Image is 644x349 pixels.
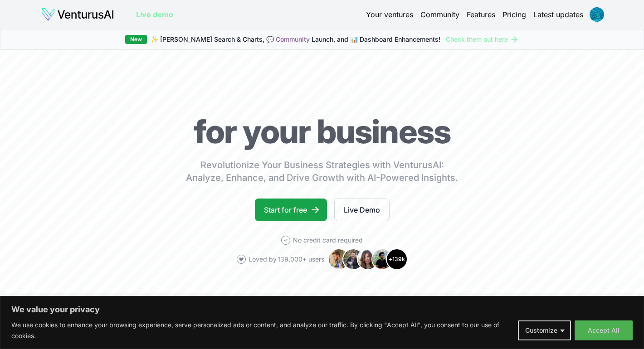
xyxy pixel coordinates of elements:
[151,35,440,44] span: ✨ [PERSON_NAME] Search & Charts, 💬 Launch, and 📊 Dashboard Enhancements!
[590,7,604,22] img: ACg8ocInlgaEr8rFBcxQmS1AG-jV9xT_k7EqrELLJf3WsQEeXvqKHcOY=s96-c
[334,199,390,221] a: Live Demo
[503,9,526,20] a: Pricing
[41,7,114,22] img: logo
[342,248,364,270] img: Avatar 2
[11,320,511,341] p: We use cookies to enhance your browsing experience, serve personalized ads or content, and analyz...
[420,9,459,20] a: Community
[518,320,571,340] button: Customize
[136,9,173,20] a: Live demo
[125,35,147,44] div: New
[357,248,379,270] img: Avatar 3
[276,35,310,43] a: Community
[255,199,327,221] a: Start for free
[446,35,519,44] a: Check them out here
[467,9,495,20] a: Features
[533,9,583,20] a: Latest updates
[366,9,413,20] a: Your ventures
[328,248,350,270] img: Avatar 1
[11,304,633,315] p: We value your privacy
[575,320,633,340] button: Accept All
[371,248,393,270] img: Avatar 4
